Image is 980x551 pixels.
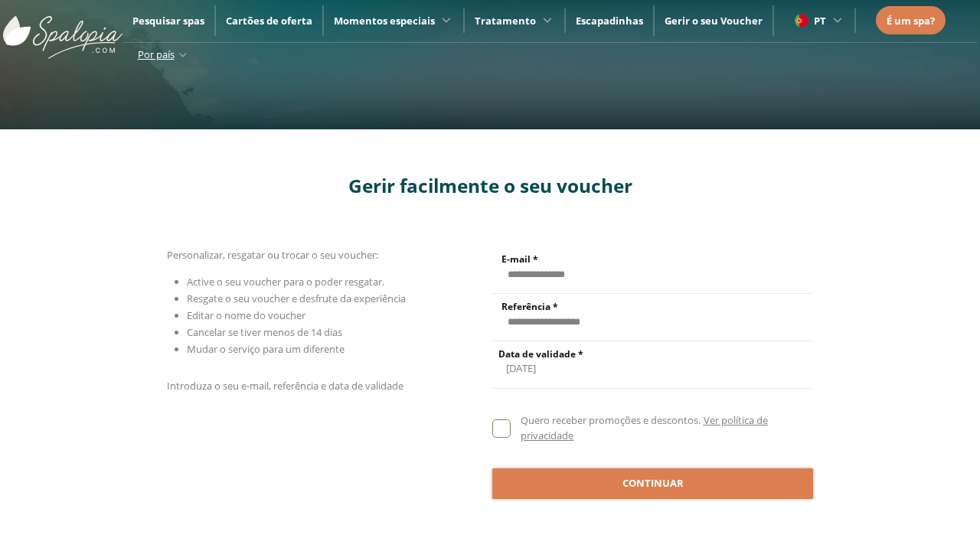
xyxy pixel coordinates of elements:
[187,325,342,339] span: Cancelar se tiver menos de 14 dias
[887,14,935,28] span: É um spa?
[138,47,175,61] span: Por país
[187,342,345,356] span: Mudar o serviço para um diferente
[132,14,204,28] a: Pesquisar spas
[187,308,305,322] span: Editar o nome do voucher
[167,248,378,262] span: Personalizar, resgatar ou trocar o seu voucher:
[187,292,406,305] span: Resgate o seu voucher e desfrute da experiência
[665,14,763,28] a: Gerir o seu Voucher
[3,1,122,59] img: ImgLogoSpalopia.BvClDcEz.svg
[348,173,632,198] span: Gerir facilmente o seu voucher
[521,413,767,442] a: Ver política de privacidade
[576,14,643,28] a: Escapadinhas
[521,413,701,427] span: Quero receber promoções e descontos.
[226,14,312,28] a: Cartões de oferta
[167,379,403,393] span: Introduza o seu e-mail, referência e data de validade
[492,468,813,499] button: Continuar
[622,476,684,491] span: Continuar
[887,12,935,29] a: É um spa?
[187,275,384,289] span: Active o seu voucher para o poder resgatar.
